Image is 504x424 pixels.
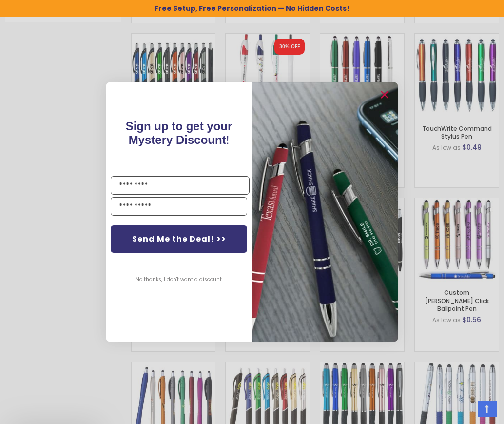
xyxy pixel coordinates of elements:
[252,82,398,342] img: pop-up-image
[377,87,392,102] button: Close dialog
[126,120,233,146] span: !
[131,267,228,292] button: No thanks, I don't want a discount.
[111,225,247,253] button: Send Me the Deal! >>
[424,398,504,424] iframe: Google Customer Reviews
[126,120,233,146] span: Sign up to get your Mystery Discount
